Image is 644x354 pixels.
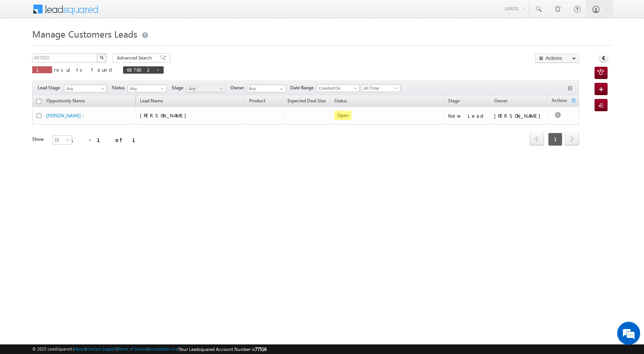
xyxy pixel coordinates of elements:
[127,66,152,73] span: 697602
[255,346,266,352] span: 77516
[140,112,190,119] span: [PERSON_NAME]
[317,84,360,92] a: Created On
[128,85,167,92] a: Any
[179,346,266,352] span: Your Leadsquared Account Number is
[230,84,247,91] span: Owner
[53,137,73,143] span: 25
[565,132,579,145] span: next
[494,112,544,119] div: [PERSON_NAME]
[149,346,178,351] a: Acceptable Use
[186,85,225,92] a: Any
[530,132,544,145] span: prev
[46,113,84,119] a: [PERSON_NAME] -
[247,85,286,92] input: Type to Search
[32,346,266,353] span: © 2025 LeadSquared | | | | |
[187,85,223,92] span: Any
[52,135,72,145] a: 25
[112,84,128,91] span: Status
[74,346,85,351] a: About
[362,85,398,92] span: All Time
[290,84,317,91] span: Date Range
[444,97,463,107] a: Stage
[448,112,486,119] div: New Lead
[276,85,285,93] a: Show All Items
[43,97,89,107] a: Opportunity Name
[287,98,326,104] span: Expected Deal Size
[46,98,85,104] span: Opportunity Name
[249,98,265,104] span: Product
[54,66,115,73] span: results found
[36,99,41,104] input: Check all records
[317,85,357,92] span: Created On
[38,84,63,91] span: Lead Stage
[71,135,145,144] div: 1 - 1 of 1
[284,97,330,107] a: Expected Deal Size
[86,346,117,351] a: Contact Support
[494,98,508,104] span: Owner
[361,84,401,92] a: All Time
[330,97,351,107] a: Status
[117,54,154,61] span: Advanced Search
[36,66,48,73] span: 1
[136,97,167,107] span: Lead Name
[64,85,107,92] a: Any
[548,96,571,106] span: Actions
[565,133,579,145] a: next
[128,85,164,92] span: Any
[64,85,104,92] span: Any
[172,84,186,91] span: Stage
[548,133,562,146] span: 1
[448,98,460,104] span: Stage
[32,136,46,143] div: Show
[118,346,148,351] a: Terms of Service
[535,53,579,63] button: Actions
[530,133,544,145] a: prev
[334,111,352,120] span: Open
[100,56,103,59] img: Search
[32,28,137,40] span: Manage Customers Leads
